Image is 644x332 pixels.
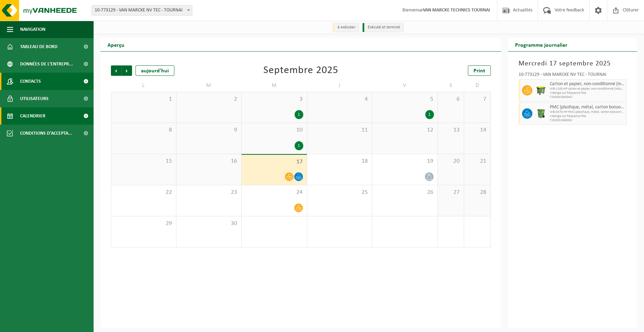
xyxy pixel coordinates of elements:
[376,158,434,165] span: 19
[438,79,464,92] td: S
[468,96,487,103] span: 7
[550,81,625,87] span: Carton et papier, non-conditionné (industriel)
[519,72,627,79] div: 10-773129 - VAN MARCKE NV TEC - TOURNAI
[468,158,487,165] span: 21
[550,95,625,99] span: T250001965942
[508,38,574,51] h2: Programme journalier
[376,126,434,134] span: 12
[115,126,173,134] span: 8
[20,90,49,107] span: Utilisateurs
[242,79,307,92] td: M
[115,220,173,227] span: 29
[550,118,625,123] span: T250001966092
[441,189,461,196] span: 27
[311,126,369,134] span: 11
[245,96,303,103] span: 3
[111,79,176,92] td: L
[311,158,369,165] span: 18
[550,87,625,91] span: WB-1100-HP carton et papier, non-conditionné (industriel)
[20,73,41,90] span: Contacts
[372,79,438,92] td: V
[180,158,238,165] span: 16
[180,189,238,196] span: 23
[92,5,192,16] span: 10-773129 - VAN MARCKE NV TEC - TOURNAI
[176,79,242,92] td: M
[180,96,238,103] span: 2
[307,79,373,92] td: J
[376,189,434,196] span: 26
[376,96,434,103] span: 5
[136,65,174,76] div: aujourd'hui
[92,6,192,15] span: 10-773129 - VAN MARCKE NV TEC - TOURNAI
[550,105,625,110] span: PMC (plastique, métal, carton boisson) (industriel)
[101,38,131,51] h2: Aperçu
[311,96,369,103] span: 4
[536,85,546,96] img: WB-1100-HPE-GN-51
[115,96,173,103] span: 1
[363,23,404,32] li: Exécuté et terminé
[295,110,303,119] div: 1
[311,189,369,196] span: 25
[519,59,627,69] h3: Mercredi 17 septembre 2025
[332,23,359,32] li: à exécuter
[20,125,72,142] span: Conditions d'accepta...
[180,220,238,227] span: 30
[111,65,121,76] span: Précédent
[20,55,73,73] span: Données de l'entrepr...
[468,189,487,196] span: 28
[550,110,625,114] span: WB-0370-HP PMC (plastique, métal, carton boisson) (industrie
[263,65,338,76] div: Septembre 2025
[20,38,58,55] span: Tableau de bord
[180,126,238,134] span: 9
[550,91,625,95] span: Vidange sur fréquence fixe
[536,108,546,119] img: WB-0370-HPE-GN-50
[441,96,461,103] span: 6
[441,158,461,165] span: 20
[122,65,132,76] span: Suivant
[295,141,303,150] div: 1
[20,107,45,125] span: Calendrier
[464,79,491,92] td: D
[20,21,45,38] span: Navigation
[468,65,491,76] a: Print
[423,8,490,13] strong: VAN MARCKE TECHNICS TOURNAI
[115,158,173,165] span: 15
[468,126,487,134] span: 14
[115,189,173,196] span: 22
[441,126,461,134] span: 13
[245,126,303,134] span: 10
[245,189,303,196] span: 24
[425,110,434,119] div: 1
[473,68,485,74] span: Print
[245,158,303,166] span: 17
[550,114,625,118] span: Vidange sur fréquence fixe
